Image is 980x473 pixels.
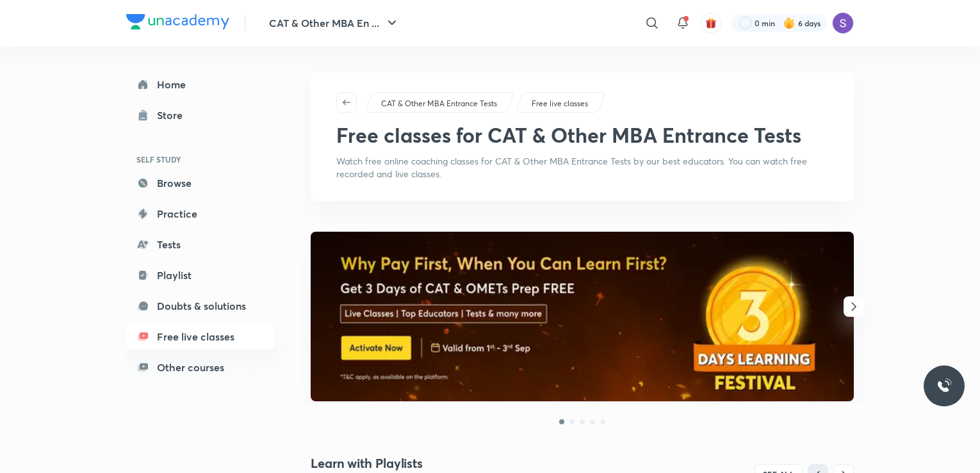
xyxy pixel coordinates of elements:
a: Other courses [126,355,275,380]
a: Doubts & solutions [126,293,275,319]
a: Home [126,72,275,97]
div: Store [157,108,190,123]
p: CAT & Other MBA Entrance Tests [381,98,497,109]
h1: Free classes for CAT & Other MBA Entrance Tests [336,123,801,147]
a: Free live classes [530,98,591,109]
p: Watch free online coaching classes for CAT & Other MBA Entrance Tests by our best educators. You ... [336,155,828,180]
button: avatar [701,13,721,33]
a: Practice [126,201,275,227]
a: Free live classes [126,324,275,349]
img: banner [311,232,854,401]
img: avatar [705,17,717,29]
img: ttu [936,378,952,394]
a: Company Logo [126,14,229,33]
img: Sapara Premji [832,12,854,34]
a: Tests [126,232,275,257]
a: banner [311,232,854,403]
img: Company Logo [126,14,229,29]
button: CAT & Other MBA En ... [261,10,407,36]
a: Browse [126,170,275,196]
h4: Learn with Playlists [311,455,582,472]
a: Store [126,102,275,128]
h6: SELF STUDY [126,148,275,170]
img: streak [783,17,796,29]
a: Playlist [126,262,275,288]
a: CAT & Other MBA Entrance Tests [379,98,500,109]
p: Free live classes [532,98,588,109]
